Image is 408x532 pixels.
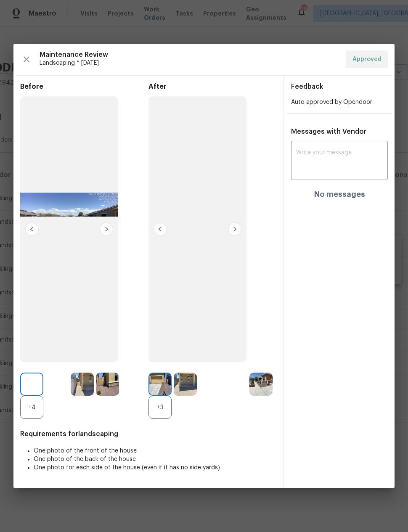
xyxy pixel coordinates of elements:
span: After [148,82,277,91]
img: right-chevron-button-url [228,222,241,236]
span: Requirements for landscaping [20,430,277,438]
div: +4 [20,396,43,419]
span: Landscaping * [DATE] [40,59,339,67]
div: +3 [148,396,172,419]
span: Maintenance Review [40,50,339,59]
img: right-chevron-button-url [100,222,113,236]
span: Messages with Vendor [291,128,366,135]
span: Before [20,82,148,91]
li: One photo for each side of the house (even if it has no side yards) [34,463,277,472]
h4: No messages [314,190,365,199]
span: Feedback [291,83,323,90]
img: left-chevron-button-url [25,222,39,236]
span: Auto approved by Opendoor [291,99,372,105]
img: left-chevron-button-url [154,222,167,236]
li: One photo of the front of the house [34,447,277,455]
li: One photo of the back of the house [34,455,277,463]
